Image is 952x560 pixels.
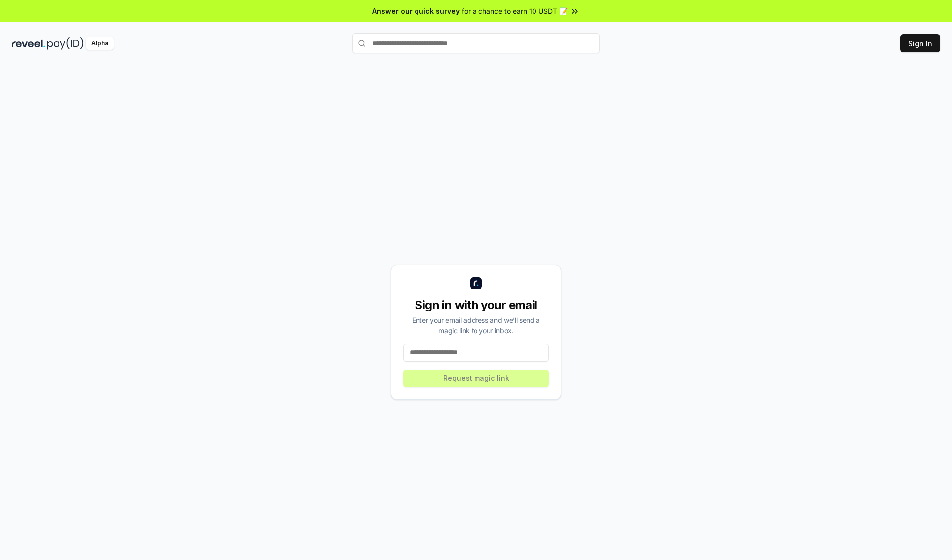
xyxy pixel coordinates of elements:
div: Sign in with your email [403,297,549,313]
img: logo_small [470,277,482,289]
span: for a chance to earn 10 USDT 📝 [462,6,568,16]
div: Alpha [86,37,114,50]
div: Enter your email address and we’ll send a magic link to your inbox. [403,315,549,336]
img: reveel_dark [12,37,45,50]
span: Answer our quick survey [372,6,460,16]
img: pay_id [47,37,84,50]
button: Sign In [900,34,940,52]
